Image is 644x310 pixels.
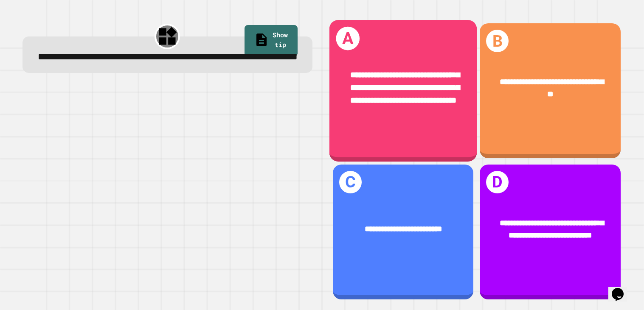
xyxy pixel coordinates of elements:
[486,171,509,193] h1: D
[339,171,362,193] h1: C
[336,27,360,50] h1: A
[486,30,509,52] h1: B
[608,276,636,302] iframe: chat widget
[245,25,298,56] a: Show tip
